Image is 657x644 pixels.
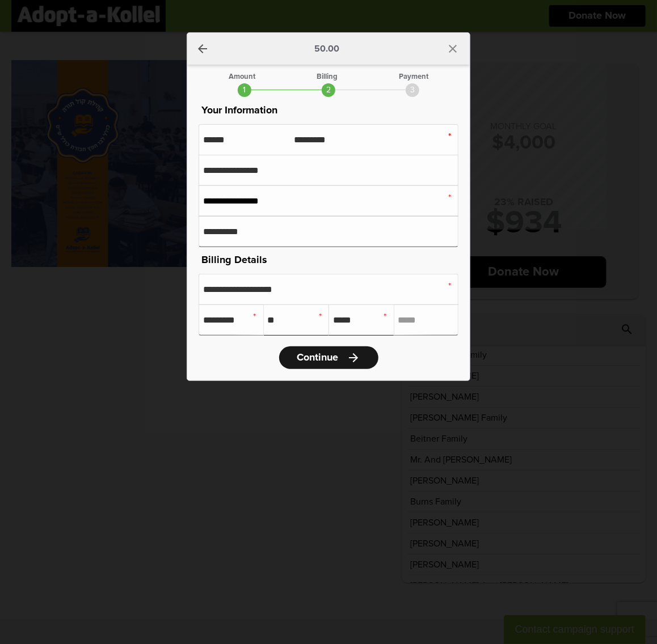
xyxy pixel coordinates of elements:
[229,73,255,80] div: Amount
[196,42,209,56] a: arrow_back
[279,346,378,369] a: Continuearrow_forward
[347,351,360,365] i: arrow_forward
[399,73,428,80] div: Payment
[446,42,460,56] i: close
[238,83,251,97] div: 1
[297,353,338,363] span: Continue
[317,73,338,80] div: Billing
[199,252,458,268] p: Billing Details
[314,44,339,53] p: 50.00
[199,103,458,118] p: Your Information
[406,83,419,97] div: 3
[322,83,335,97] div: 2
